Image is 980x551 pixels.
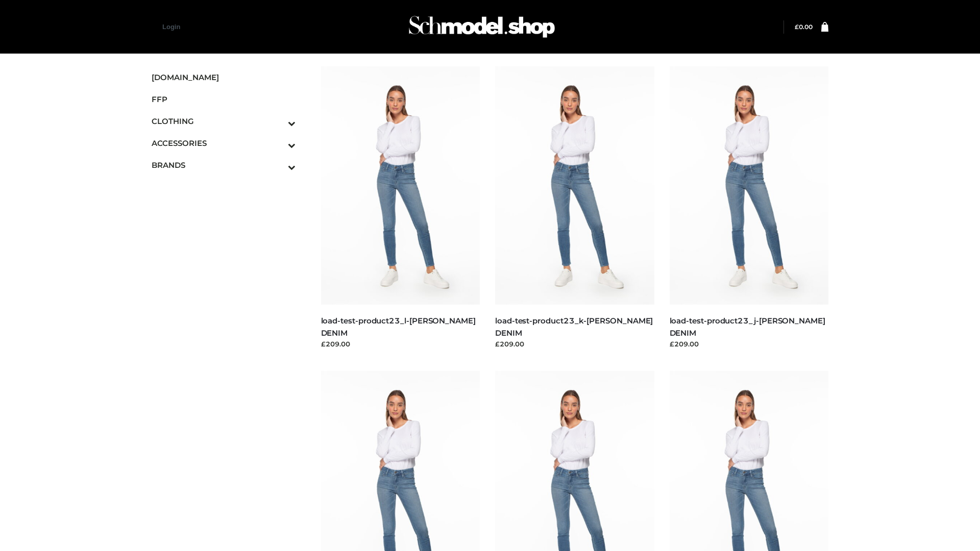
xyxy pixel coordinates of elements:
a: FFP [152,88,296,110]
div: £209.00 [670,339,829,349]
button: Toggle Submenu [260,132,296,154]
span: FFP [152,93,296,105]
a: £0.00 [795,23,813,31]
a: load-test-product23_l-[PERSON_NAME] DENIM [321,316,476,337]
a: BRANDSToggle Submenu [152,154,296,176]
a: CLOTHINGToggle Submenu [152,110,296,132]
button: Toggle Submenu [260,154,296,176]
a: [DOMAIN_NAME] [152,66,296,88]
bdi: 0.00 [795,23,813,31]
div: £209.00 [321,339,480,349]
span: [DOMAIN_NAME] [152,71,296,83]
a: Login [162,23,180,31]
span: CLOTHING [152,115,296,127]
button: Toggle Submenu [260,110,296,132]
a: load-test-product23_j-[PERSON_NAME] DENIM [670,316,825,337]
span: ACCESSORIES [152,137,296,149]
a: load-test-product23_k-[PERSON_NAME] DENIM [495,316,653,337]
div: £209.00 [495,339,654,349]
span: BRANDS [152,159,296,171]
span: £ [795,23,799,31]
a: ACCESSORIESToggle Submenu [152,132,296,154]
img: Schmodel Admin 964 [405,7,558,47]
